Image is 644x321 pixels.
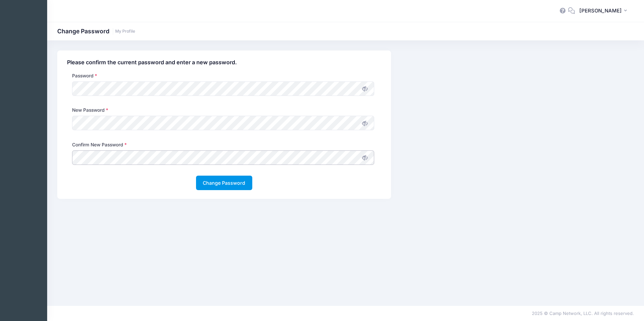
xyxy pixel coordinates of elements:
a: My Profile [115,29,135,34]
span: 2025 © Camp Network, LLC. All rights reserved. [532,311,634,316]
span: [PERSON_NAME] [579,7,622,14]
button: [PERSON_NAME] [575,3,634,19]
label: Confirm New Password [72,141,127,148]
h4: Please confirm the current password and enter a new password. [67,59,381,66]
label: New Password [72,107,108,113]
label: Password [72,72,97,79]
h1: Change Password [57,28,135,35]
button: Change Password [196,176,252,190]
